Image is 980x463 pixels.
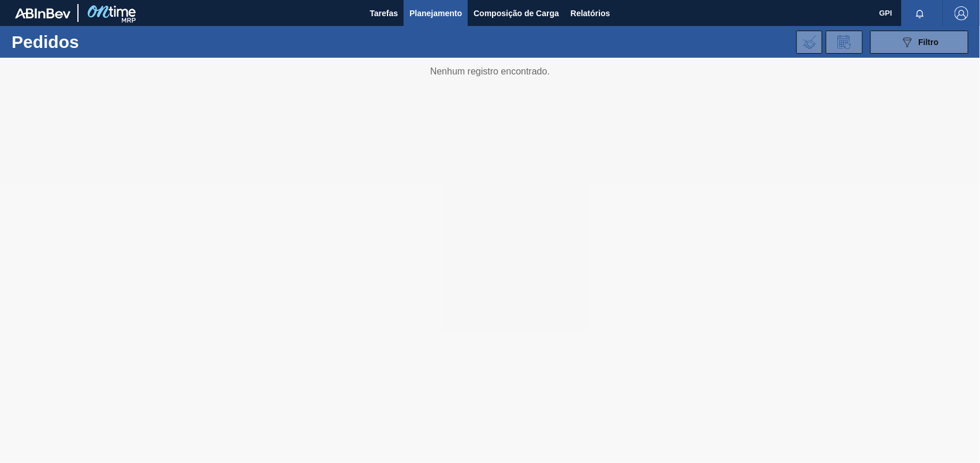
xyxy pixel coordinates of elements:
[901,5,938,21] button: Notificações
[826,31,863,54] div: Solicitação de Revisão de Pedidos
[12,35,181,48] h1: Pedidos
[796,31,822,54] div: Importar Negociações dos Pedidos
[571,6,610,20] span: Relatórios
[370,6,398,20] span: Tarefas
[15,8,70,18] img: TNhmsLtSVTkK8tSr43FrP2fwEKptu5GPRR3wAAAABJRU5ErkJggg==
[409,6,462,20] span: Planejamento
[919,38,939,47] span: Filtro
[955,6,968,20] img: Logout
[474,6,559,20] span: Composição de Carga
[870,31,968,54] button: Filtro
